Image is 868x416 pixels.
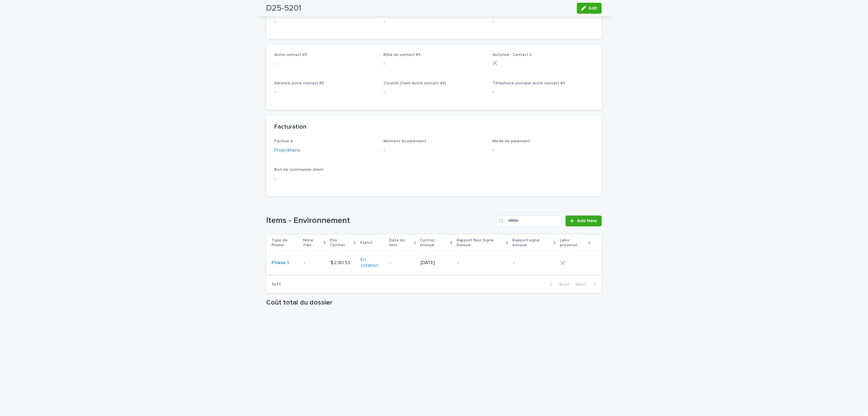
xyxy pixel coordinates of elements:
[275,140,293,144] span: Facturé à
[390,260,415,266] p: -
[275,147,301,154] a: Propriétaire
[266,299,602,307] h1: Coût total du dossier
[272,260,289,266] a: Phase 1
[496,216,562,227] input: Search
[493,140,530,144] span: Mode de paiement
[303,237,322,250] p: Note frais
[275,89,376,96] p: -
[577,3,602,14] button: Edit
[555,282,570,287] span: Back
[383,53,420,57] span: Rôle du contact #3
[389,237,412,250] p: Date du test
[383,89,485,96] p: -
[573,282,602,288] button: Next
[275,168,324,172] span: Bon de commande client
[560,237,587,250] p: Labo provision
[275,82,324,86] span: Adresse autre contact #3
[275,61,376,68] p: -
[513,237,552,250] p: Rapport signe envoye
[566,216,602,227] a: Add New
[266,276,287,293] p: 1 of 1
[330,259,352,266] p: $ 2,161.53
[457,260,508,266] p: -
[275,124,307,131] h2: Facturation
[421,260,452,266] p: [DATE]
[383,147,485,154] p: -
[493,82,565,86] span: Téléphone principal autre contact #3
[272,237,299,250] p: Type de Phase
[493,53,532,57] span: Autorisé - Contact 3
[513,260,555,266] p: -
[577,219,597,224] span: Add New
[420,237,449,250] p: Contrat envoye
[330,237,352,250] p: Prix Contrat
[266,252,602,275] tr: Phase 1 -- $ 2,161.53$ 2,161.53 En cotation -[DATE]--
[493,89,594,96] p: -
[493,147,594,154] p: -
[383,61,485,68] p: -
[383,18,485,25] p: -
[383,82,446,86] span: Courriel (from Autre contact #3)
[589,6,597,11] span: Edit
[304,259,307,266] p: -
[275,18,376,25] p: -
[383,140,426,144] span: Moment du paiement
[457,237,505,250] p: Rapport Non Signe Envoye
[266,216,494,226] h1: Items - Environnement
[275,53,307,57] span: Autre contact #3
[266,3,302,13] h2: D25-5201
[361,257,384,269] a: En cotation
[266,310,602,413] iframe: Coût total du dossier
[576,282,591,287] span: Next
[544,282,573,288] button: Back
[275,176,376,183] p: -
[493,18,594,25] p: -
[360,239,373,247] p: Statut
